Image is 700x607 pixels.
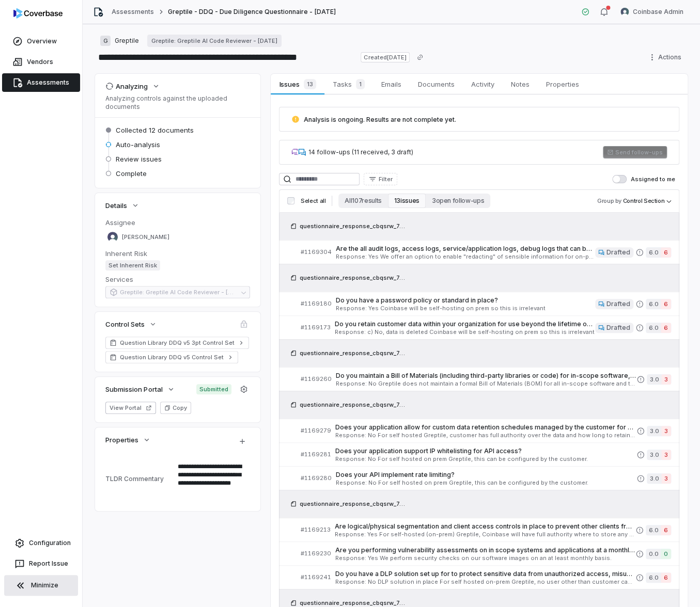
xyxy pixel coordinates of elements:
[102,77,163,95] button: Analyzing
[301,451,331,458] span: # 1169281
[105,249,250,258] dt: Inherent Risk
[661,525,671,535] span: 6
[612,175,675,183] label: Assigned to me
[105,82,148,91] div: Analyzing
[426,194,490,208] button: 3 open follow-ups
[335,423,636,432] span: Does your application allow for custom data retention schedules managed by the customer for custo...
[105,275,250,284] dt: Services
[335,456,636,462] span: Response: No For self hosted on prem Greptile, this can be configured by the customer.
[336,254,595,260] span: Response: Yes We offer an option to enable "redacting" of sensible information for on-prem soluti...
[646,549,661,559] span: 0.0
[646,247,661,258] span: 6.0
[107,232,118,242] img: Alice Sun avatar
[301,292,671,315] a: #1169180Do you have a password policy or standard in place?Response: Yes Coinbase will be self-ho...
[275,77,320,91] span: Issues
[29,539,71,547] span: Configuration
[606,300,630,308] span: Drafted
[661,374,671,385] span: 3
[300,401,408,409] span: questionnaire_response_cbqsrw_74d3d1de8b15458d9e38167c3bb3db18_20250903_210651.xlsx
[116,125,194,135] span: Collected 12 documents
[661,323,671,333] span: 6
[301,241,671,264] a: #1169304Are the all audit logs, access logs, service/application logs, debug logs that can be con...
[105,337,249,349] a: Question Library DDQ v5 3pt Control Set
[646,323,661,333] span: 6.0
[377,77,406,91] span: Emails
[335,433,636,438] span: Response: No For self hosted Greptile, customer has full authority over the data and how long to ...
[122,233,169,241] span: [PERSON_NAME]
[115,37,139,45] span: Greptile
[301,542,671,565] a: #1169230Are you performing vulnerability assessments on in scope systems and applications at a mo...
[304,79,316,89] span: 13
[105,201,127,210] span: Details
[633,8,683,16] span: Coinbase Admin
[661,572,671,583] span: 6
[27,58,53,66] span: Vendors
[414,77,459,91] span: Documents
[301,324,331,331] span: # 1169173
[29,560,68,568] span: Report Issue
[301,474,332,482] span: # 1169280
[335,329,595,335] span: Response: c) No, data is deleted Coinbase will be self-hosting on prem so this is irrelevant
[329,77,369,91] span: Tasks
[4,554,78,573] button: Report Issue
[2,53,80,71] a: Vendors
[116,140,160,149] span: Auto-analysis
[300,599,408,607] span: questionnaire_response_cbqsrw_74d3d1de8b15458d9e38167c3bb3db18_20250903_210651.xlsx
[356,79,365,89] span: 1
[105,435,138,444] span: Properties
[614,4,690,20] button: Coinbase Admin avatarCoinbase Admin
[300,349,408,357] span: questionnaire_response_cbqsrw_74d3d1de8b15458d9e38167c3bb3db18_20250903_210651.xlsx
[661,426,671,436] span: 3
[335,579,635,585] span: Response: No DLP solution in place For self hosted on-prem Greptile, no user other than customer ...
[661,450,671,460] span: 3
[335,555,635,561] span: Response: Yes We perform security checks on our software images on an at least monthly basis.
[196,384,231,394] span: Submitted
[335,522,635,531] span: Are logical/physical segmentation and client access controls in place to prevent other clients fr...
[647,374,661,385] span: 3.0
[105,385,163,394] span: Submission Portal
[335,532,635,537] span: Response: Yes For self-hosted (on-prem) Greptile, Coinbase will have full authority where to stor...
[300,222,408,230] span: questionnaire_response_cbqsrw_74d3d1de8b15458d9e38167c3bb3db18_20250903_210651.xlsx
[379,175,393,183] span: Filter
[612,175,627,183] button: Assigned to me
[301,300,332,308] span: # 1169180
[336,372,636,380] span: Do you maintain a Bill of Materials (including third-party libraries or code) for in-scope softwa...
[606,324,630,332] span: Drafted
[97,31,142,50] button: GGreptile
[301,443,671,466] a: #1169281Does your application support IP whitelisting for API access?Response: No For self hosted...
[301,518,671,541] a: #1169213Are logical/physical segmentation and client access controls in place to prevent other cl...
[301,526,331,534] span: # 1169213
[301,316,671,339] a: #1169173Do you retain customer data within your organization for use beyond the lifetime of the c...
[301,427,331,435] span: # 1169279
[661,549,671,559] span: 0
[301,197,325,205] span: Select all
[287,197,294,204] input: Select all
[105,260,160,270] span: Set Inherent Risk
[300,274,408,282] span: questionnaire_response_cbqsrw_74d3d1de8b15458d9e38167c3bb3db18_20250903_210651.xlsx
[335,320,595,328] span: Do you retain customer data within your organization for use beyond the lifetime of the contract?
[27,37,57,45] span: Overview
[647,450,661,460] span: 3.0
[336,471,636,479] span: Does your API implement rate limiting?
[116,169,147,178] span: Complete
[2,73,80,92] a: Assessments
[645,50,688,65] button: Actions
[105,94,250,111] p: Analyzing controls against the uploaded documents
[308,148,413,156] div: 14 follow-ups (11 received, 3 draft)
[105,218,250,227] dt: Assignee
[301,375,332,383] span: # 1169260
[102,196,143,215] button: Details
[4,534,78,552] a: Configuration
[335,447,636,455] span: Does your application support IP whitelisting for API access?
[105,351,238,363] a: Question Library DDQ v5 Control Set
[361,52,409,62] span: Created [DATE]
[646,525,661,535] span: 6.0
[304,116,456,123] span: Analysis is ongoing. Results are not complete yet.
[646,299,661,309] span: 6.0
[2,32,80,51] a: Overview
[31,581,58,589] span: Minimize
[647,473,661,484] span: 3.0
[147,35,282,47] a: Greptile: Greptile AI Code Reviewer - [DATE]
[105,475,174,483] div: TLDR Commentary
[301,248,332,256] span: # 1169304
